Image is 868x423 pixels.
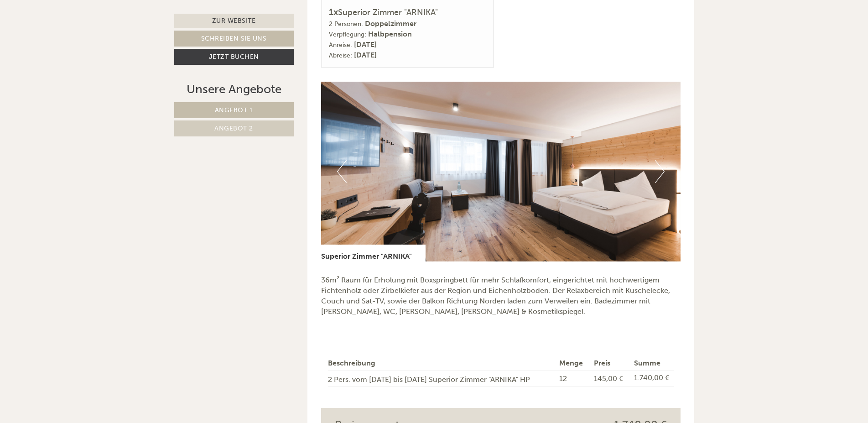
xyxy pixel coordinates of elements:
[7,25,157,52] div: Guten Tag, wie können wir Ihnen helfen?
[329,6,338,17] b: 1x
[328,356,556,371] th: Beschreibung
[304,240,359,256] button: Senden
[365,19,416,28] b: Doppelzimmer
[329,20,363,28] small: 2 Personen:
[630,356,673,371] th: Summe
[337,160,347,183] button: Previous
[321,82,681,261] img: image
[14,26,153,34] div: Hotel [GEOGRAPHIC_DATA]
[655,160,665,183] button: Next
[174,49,294,65] a: Jetzt buchen
[354,51,377,59] b: [DATE]
[630,371,673,387] td: 1.740,00 €
[321,275,681,317] p: 36m² Raum für Erholung mit Boxspringbett für mehr Schlafkomfort, eingerichtet mit hochwertigem Fi...
[329,5,486,19] div: Superior Zimmer "ARNIKA"
[594,374,623,383] span: 145,00 €
[368,30,412,38] b: Halbpension
[174,31,294,47] a: Schreiben Sie uns
[174,14,294,28] a: Zur Website
[157,7,203,22] div: Dienstag
[354,40,377,49] b: [DATE]
[329,31,366,38] small: Verpflegung:
[215,106,253,114] span: Angebot 1
[556,356,590,371] th: Menge
[174,81,294,98] div: Unsere Angebote
[329,41,352,49] small: Anreise:
[214,125,253,132] span: Angebot 2
[556,371,590,387] td: 12
[590,356,631,371] th: Preis
[321,245,426,262] div: Superior Zimmer "ARNIKA"
[329,52,352,59] small: Abreise:
[14,44,153,51] small: 10:09
[328,371,556,387] td: 2 Pers. vom [DATE] bis [DATE] Superior Zimmer "ARNIKA" HP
